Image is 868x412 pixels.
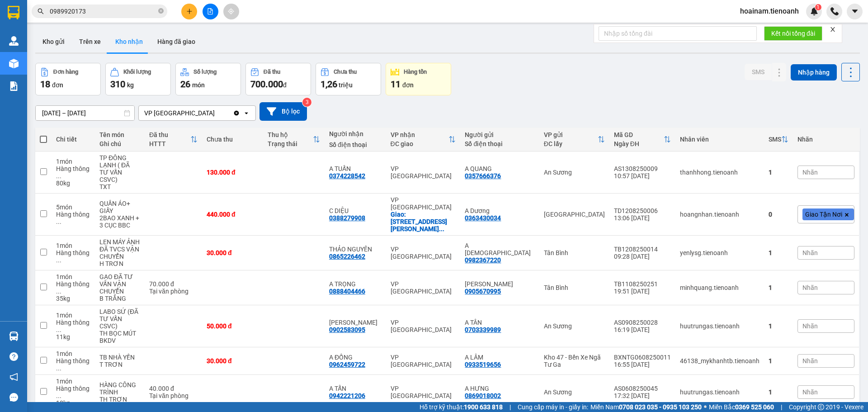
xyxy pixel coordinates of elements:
div: 0374228542 [329,172,365,180]
img: solution-icon [9,81,19,91]
div: TH TRƠN [99,396,140,403]
div: VP nhận [391,131,449,138]
div: TB NHÀ YẾN [99,354,140,361]
div: 70.000 đ [149,280,198,288]
div: 0888404466 [329,288,365,295]
div: An Sương [544,322,605,330]
div: 0869018002 [465,392,501,399]
div: 16:19 [DATE] [614,326,671,333]
div: Đã thu [264,69,280,75]
div: 1 [769,169,788,176]
div: A HƯNG [465,385,534,392]
img: phone-icon [830,7,839,15]
button: Kho gửi [35,31,72,52]
input: Tìm tên, số ĐT hoặc mã đơn [50,6,156,16]
div: 130.000 đ [207,169,259,176]
span: ... [439,225,444,232]
div: A TUẤN [329,165,382,172]
div: 1 [769,388,788,396]
div: [GEOGRAPHIC_DATA] [544,211,605,218]
sup: 1 [815,4,821,10]
div: VP [GEOGRAPHIC_DATA] [391,319,456,333]
span: Miền Nam [590,402,702,412]
div: 0933519656 [465,361,501,368]
img: warehouse-icon [9,331,19,341]
span: | [509,402,511,412]
div: 0363430034 [465,214,501,222]
span: đ [283,81,287,89]
div: Người gửi [465,131,534,138]
div: 16:55 [DATE] [614,361,671,368]
span: Nhãn [802,322,818,330]
div: HTTT [149,140,190,147]
span: notification [9,373,18,381]
div: Hàng thông thường [56,211,90,225]
svg: open [243,109,250,117]
div: An Sương [544,169,605,176]
div: Hàng thông thường [56,249,90,264]
div: GẠO ĐÃ TƯ VẤN VẬN CHUYỂN [99,273,140,295]
div: Tại văn phòng [149,392,198,399]
span: 700.000 [250,79,283,90]
div: 1 món [56,312,90,319]
span: Cung cấp máy in - giấy in: [518,402,588,412]
div: minhquang.tienoanh [680,284,759,291]
div: A TÂN [465,319,534,326]
div: 80 kg [56,180,90,187]
button: Đã thu700.000đ [245,63,311,95]
div: An Sương [544,388,605,396]
div: LABO SỨ (ĐÃ TƯ VẤN CSVC) [99,308,140,330]
div: 5 món [56,204,90,211]
div: 0902583095 [329,326,365,333]
div: 46138_mykhanhtb.tienoanh [680,357,759,365]
div: huutrungas.tienoanh [680,388,759,396]
div: 13:06 [DATE] [614,214,671,222]
div: Khối lượng [123,69,151,75]
span: message [9,393,18,402]
div: 1 [769,322,788,330]
div: Ngày ĐH [614,140,664,147]
div: Mã GD [614,131,664,138]
button: file-add [203,4,218,19]
div: Hàng tồn [404,69,427,75]
div: Chưa thu [207,136,259,143]
div: Trạng thái [268,140,312,147]
div: B TRẮNG [99,295,140,302]
button: caret-down [847,4,863,19]
div: VP [GEOGRAPHIC_DATA] [391,280,456,295]
button: Kết nối tổng đài [764,26,822,41]
span: close-circle [158,7,164,16]
div: thanhhong.tienoanh [680,169,759,176]
div: Hàng thông thường [56,280,90,295]
div: SMS [769,136,781,143]
span: Giao Tận Nơi [805,210,842,218]
div: 19:51 [DATE] [614,288,671,295]
div: VP [GEOGRAPHIC_DATA] [391,165,456,180]
div: TD1208250006 [614,207,671,214]
div: A TRỌNG [329,280,382,288]
div: 0703339989 [465,326,501,333]
span: Miền Bắc [709,402,774,412]
div: Chi tiết [56,136,90,143]
th: Toggle SortBy [609,128,675,152]
div: 1 [769,249,788,256]
span: ... [56,256,61,264]
span: hoainam.tienoanh [733,5,806,17]
span: Hỗ trợ kỹ thuật: [420,402,503,412]
div: T TRƠN [99,361,140,368]
div: 0 [769,211,788,218]
span: ... [56,392,61,399]
span: plus [186,8,193,14]
div: Thu hộ [268,131,312,138]
div: QUẦN ÁO+ GIẤY [99,200,140,214]
button: Chưa thu1,26 triệu [316,63,381,95]
th: Toggle SortBy [145,128,202,152]
span: | [781,402,782,412]
div: A QUANG [465,165,534,172]
span: 26 [180,79,190,90]
span: Nhãn [802,388,818,396]
div: Hàng thông thường [56,319,90,333]
span: question-circle [9,352,18,361]
div: VP [GEOGRAPHIC_DATA] [391,354,456,368]
span: đơn [52,81,63,89]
